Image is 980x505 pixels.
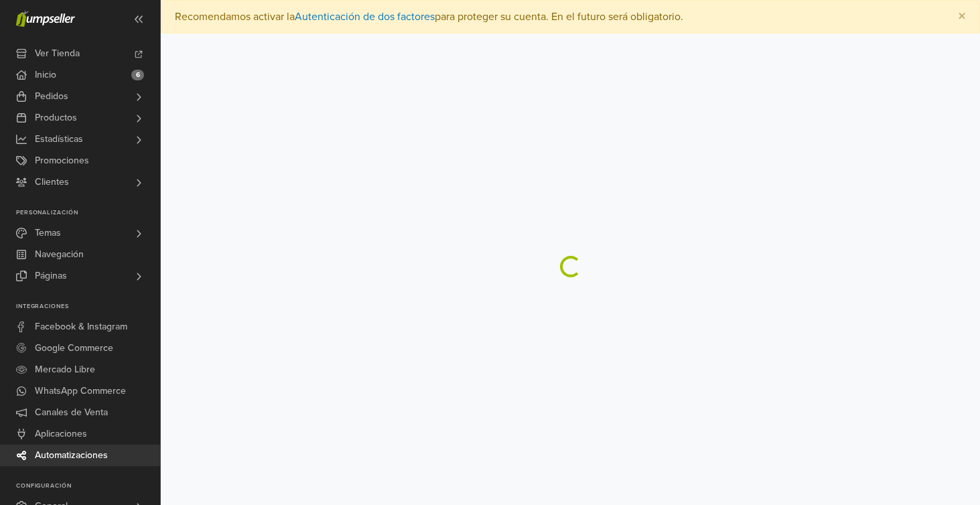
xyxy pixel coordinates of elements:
[16,209,160,217] p: Personalización
[35,380,126,402] span: WhatsApp Commerce
[295,10,435,23] a: Autenticación de dos factores
[35,402,108,423] span: Canales de Venta
[16,303,160,311] p: Integraciones
[35,445,108,466] span: Automatizaciones
[16,482,160,490] p: Configuración
[131,70,144,80] span: 6
[35,359,95,380] span: Mercado Libre
[35,107,77,129] span: Productos
[35,265,67,287] span: Páginas
[35,150,89,171] span: Promociones
[958,7,966,26] span: ×
[35,43,80,64] span: Ver Tienda
[35,423,87,445] span: Aplicaciones
[35,316,127,338] span: Facebook & Instagram
[35,222,61,244] span: Temas
[35,171,69,193] span: Clientes
[944,1,979,33] button: Close
[35,129,83,150] span: Estadísticas
[35,338,113,359] span: Google Commerce
[35,86,68,107] span: Pedidos
[35,64,56,86] span: Inicio
[35,244,84,265] span: Navegación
